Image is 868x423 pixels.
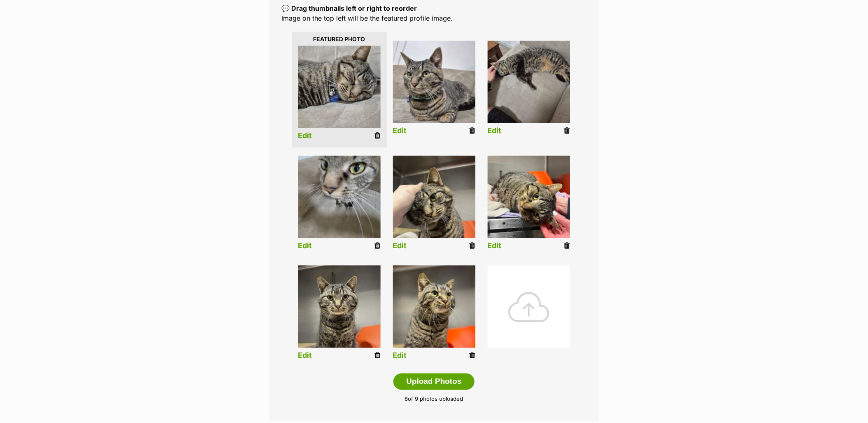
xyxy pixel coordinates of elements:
[393,127,407,135] a: Edit
[298,351,312,360] a: Edit
[393,266,475,348] img: k5o1cas0zt0a2wgqzgsq.jpg
[298,242,312,250] a: Edit
[488,127,502,135] a: Edit
[282,4,417,12] b: 💬 Drag thumbnails left or right to reorder
[393,156,475,238] img: uxiilej1zoqhc6usw8ur.jpg
[405,396,408,402] span: 8
[393,41,475,123] img: listing photo
[298,266,381,348] img: qgaazrnb1b8ixwszxjra.jpg
[393,351,407,360] a: Edit
[488,41,570,123] img: listing photo
[488,242,502,250] a: Edit
[393,374,474,390] button: Upload Photos
[282,3,587,23] p: Image on the top left will be the featured profile image.
[393,242,407,250] a: Edit
[298,132,312,140] a: Edit
[298,46,381,128] img: listing photo
[298,156,381,238] img: listing photo
[488,156,570,238] img: oaoqbv9bhulhbjsl2eyt.jpg
[282,395,587,404] p: of 9 photos uploaded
